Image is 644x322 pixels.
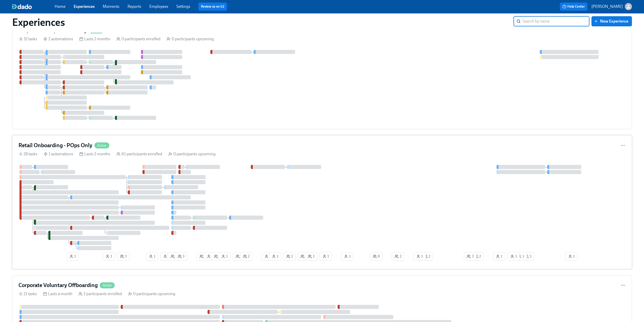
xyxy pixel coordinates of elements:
[149,254,155,259] span: 1
[240,252,252,261] button: 2
[305,252,317,261] button: 3
[283,252,296,261] button: 2
[197,252,209,261] button: 2
[474,254,481,259] span: 2
[467,254,473,259] span: 3
[392,252,404,261] button: 2
[18,151,37,157] div: 28 tasks
[43,36,73,42] div: 2 automations
[74,4,95,9] a: Experiences
[591,4,623,9] p: [PERSON_NAME]
[18,36,37,42] div: 32 tasks
[320,252,332,261] button: 1
[163,254,170,259] span: 1
[201,4,224,9] a: Review us on G2
[171,254,177,259] span: 3
[421,252,433,261] button: 2
[214,254,220,259] span: 2
[199,254,206,259] span: 2
[116,36,160,42] div: 0 participants enrolled
[12,20,632,129] a: Corporate Temp OnboardingActive32 tasks 2 automations Lasts 2 months 0 participants enrolled 0 pa...
[562,4,585,9] span: Help Center
[507,252,520,261] button: 1
[525,254,531,259] span: 3
[591,3,632,10] button: [PERSON_NAME]
[12,4,55,9] a: dado
[560,3,587,11] button: Help Center
[568,254,575,259] span: 1
[103,4,119,9] a: Moments
[416,254,423,259] span: 1
[207,254,213,259] span: 1
[370,252,383,261] button: 6
[517,254,524,259] span: 1
[94,144,109,147] span: Active
[243,254,250,259] span: 2
[233,252,245,261] button: 2
[394,254,401,259] span: 2
[117,252,130,261] button: 3
[523,16,589,26] input: Search by name
[69,254,76,259] span: 1
[149,4,168,9] a: Employees
[464,252,476,261] button: 3
[18,291,37,297] div: 21 tasks
[44,151,73,157] div: 1 automations
[178,254,184,259] span: 3
[160,252,173,261] button: 1
[221,254,228,259] span: 1
[341,252,353,261] button: 1
[106,254,112,259] span: 1
[43,291,72,297] div: Lasts a month
[167,36,214,42] div: 0 participants upcoming
[100,283,115,287] span: Active
[168,252,180,261] button: 3
[128,4,141,9] a: Reports
[12,4,32,9] img: dado
[262,252,274,261] button: 1
[510,254,517,259] span: 1
[12,135,632,269] a: Retail Onboarding - POps OnlyActive28 tasks 1 automations Lasts 2 months 61 participants enrolled...
[236,254,242,259] span: 2
[300,254,307,259] span: 6
[308,254,315,259] span: 3
[515,252,527,261] button: 1
[565,252,577,261] button: 1
[175,252,187,261] button: 3
[493,252,505,261] button: 1
[103,252,115,261] button: 1
[344,254,350,259] span: 1
[55,4,66,9] a: Home
[204,252,216,261] button: 1
[67,252,79,261] button: 1
[471,252,484,261] button: 2
[424,254,430,259] span: 2
[264,254,271,259] span: 1
[286,254,293,259] span: 2
[78,291,122,297] div: 2 participants enrolled
[18,281,98,289] h4: Corporate Voluntary Offboarding
[12,16,65,28] h1: Experiences
[373,254,380,259] span: 6
[116,151,162,157] div: 61 participants enrolled
[198,3,227,11] button: Review us on G2
[18,142,92,149] h4: Retail Onboarding - POps Only
[413,252,426,261] button: 1
[272,254,278,259] span: 1
[79,151,110,157] div: Lasts 2 months
[79,36,110,42] div: Lasts 2 months
[522,252,534,261] button: 3
[595,19,628,24] span: New Experience
[591,16,632,26] button: New Experience
[322,254,329,259] span: 1
[128,291,175,297] div: 0 participants upcoming
[211,252,223,261] button: 2
[218,252,231,261] button: 1
[120,254,127,259] span: 3
[496,254,502,259] span: 1
[269,252,281,261] button: 1
[146,252,158,261] button: 1
[176,4,190,9] a: Settings
[168,151,216,157] div: 0 participants upcoming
